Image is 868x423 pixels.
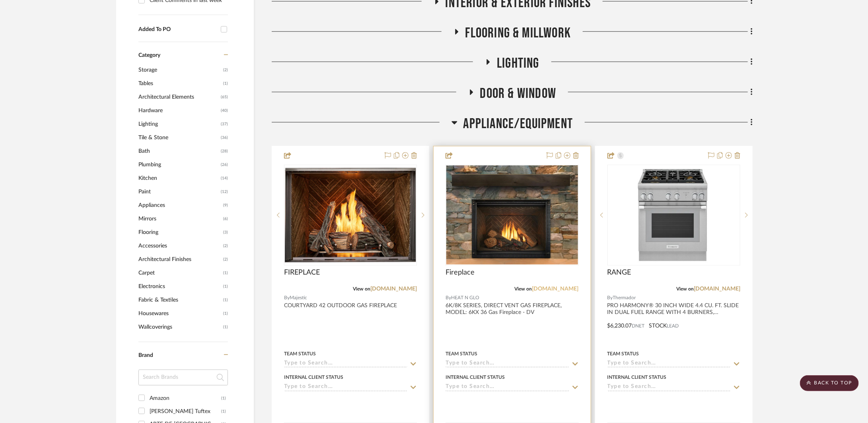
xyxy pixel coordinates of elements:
span: (40) [221,104,228,117]
span: Door & Window [480,85,557,102]
span: (12) [221,185,228,198]
span: HEAT N GLO [451,294,479,302]
span: (1) [223,280,228,293]
div: (1) [221,392,226,405]
span: Thermador [613,294,636,302]
span: By [284,294,290,302]
span: Appliances [138,199,221,212]
span: Plumbing [138,158,219,172]
span: (28) [221,145,228,158]
span: (9) [223,199,228,212]
a: [DOMAIN_NAME] [532,287,579,292]
span: (1) [223,321,228,333]
span: Lighting [138,117,219,131]
span: Tables [138,77,221,90]
span: Housewares [138,307,221,320]
span: Tile & Stone [138,131,219,144]
span: Electronics [138,280,221,293]
span: Architectural Elements [138,90,219,104]
span: View on [676,287,694,292]
span: By [607,294,613,302]
span: (1) [223,267,228,279]
input: Type to Search… [284,361,407,368]
span: (1) [223,77,228,90]
span: Fabric & Textiles [138,293,221,307]
span: (2) [223,64,228,76]
span: Architectural Finishes [138,253,221,266]
span: RANGE [607,268,631,277]
div: Internal Client Status [607,374,667,381]
span: View on [515,287,532,292]
span: Fireplace [446,268,475,277]
div: Amazon [150,392,221,405]
span: FIREPLACE [284,268,320,277]
span: Bath [138,144,219,158]
div: Internal Client Status [284,374,343,381]
span: (3) [223,226,228,239]
span: Hardware [138,104,219,117]
span: (26) [221,158,228,171]
span: (2) [223,253,228,266]
span: (1) [223,307,228,320]
div: Team Status [607,351,639,358]
span: APPLIANCE/EQUIPMENT [463,115,573,133]
a: [DOMAIN_NAME] [370,287,417,292]
span: By [446,294,451,302]
span: Mirrors [138,212,221,226]
span: Category [138,52,160,59]
span: Majestic [290,294,307,302]
span: (65) [221,91,228,103]
div: Team Status [284,351,316,358]
input: Type to Search… [607,361,731,368]
div: (1) [221,405,226,418]
span: (2) [223,240,228,252]
span: (1) [223,294,228,306]
span: Flooring [138,226,221,239]
div: Internal Client Status [446,374,505,381]
input: Search Brands [138,370,228,386]
span: (14) [221,172,228,185]
div: Added To PO [138,26,217,33]
img: Fireplace [446,166,578,265]
span: View on [353,287,370,292]
div: [PERSON_NAME] Tuftex [150,405,221,418]
span: LIGHTING [497,55,539,72]
img: FIREPLACE [285,168,416,263]
input: Type to Search… [446,384,569,392]
span: Flooring & Millwork [465,25,571,42]
input: Type to Search… [607,384,731,392]
a: [DOMAIN_NAME] [694,287,740,292]
input: Type to Search… [446,361,569,368]
span: (37) [221,118,228,131]
span: Kitchen [138,172,219,185]
img: RANGE [628,166,719,265]
span: Carpet [138,266,221,280]
input: Type to Search… [284,384,407,392]
span: (36) [221,131,228,144]
span: Wallcoverings [138,320,221,334]
span: Storage [138,63,221,77]
span: (6) [223,212,228,225]
span: Brand [138,353,153,358]
scroll-to-top-button: BACK TO TOP [800,375,859,391]
span: Paint [138,185,219,199]
div: Team Status [446,351,477,358]
span: Accessories [138,239,221,253]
